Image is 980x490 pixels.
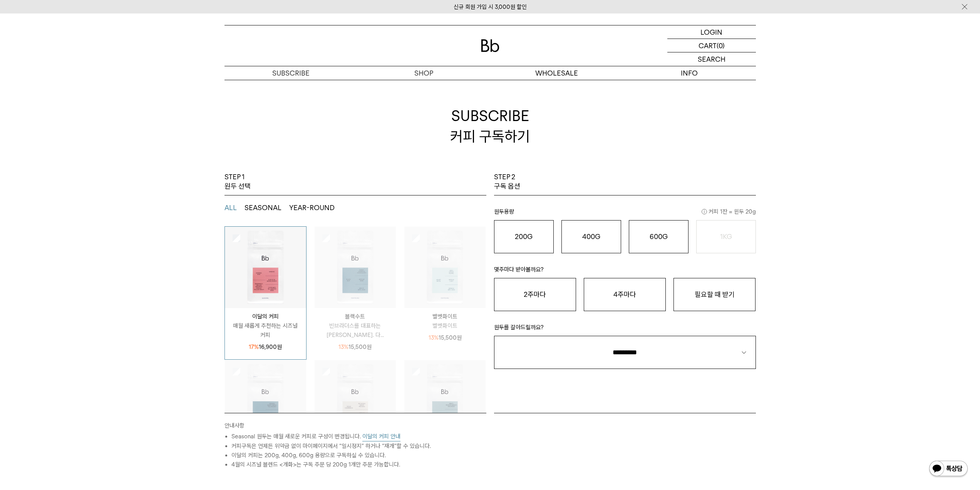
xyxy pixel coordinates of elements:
[404,227,486,308] img: 상품이미지
[225,227,306,308] img: 상품이미지
[225,321,306,340] p: 매월 새롭게 추천하는 시즈널 커피
[673,278,756,311] button: 필요할 때 받기
[224,80,756,172] h2: SUBSCRIBE 커피 구독하기
[717,39,725,52] p: (0)
[224,66,357,80] a: SUBSCRIBE
[224,421,486,432] p: 안내사항
[225,312,306,321] p: 이달의 커피
[698,52,725,66] p: SEARCH
[702,207,756,216] span: 커피 1잔 = 윈두 20g
[720,232,732,241] o: 1KG
[481,39,499,52] img: 로고
[582,232,600,241] o: 400G
[490,66,623,80] p: WHOLESALE
[494,323,756,336] p: 원두를 갈아드릴까요?
[224,203,237,212] button: ALL
[457,334,462,341] span: 원
[667,25,756,39] a: LOGIN
[404,312,486,321] p: 벨벳화이트
[429,334,439,341] span: 13%
[404,360,486,441] img: 상품이미지
[245,203,281,212] button: SEASONAL
[367,344,372,350] span: 원
[231,432,486,441] li: Seasonal 원두는 매월 새로운 커피로 구성이 변경됩니다.
[289,203,335,212] button: YEAR-ROUND
[315,227,396,308] img: 상품이미지
[629,220,689,253] button: 600G
[650,232,668,241] o: 600G
[494,172,520,191] p: STEP 2 구독 옵션
[699,39,717,52] p: CART
[315,321,396,340] p: 빈브라더스를 대표하는 [PERSON_NAME]. 다...
[584,278,666,311] button: 4주마다
[224,172,251,191] p: STEP 1 원두 선택
[928,460,968,478] img: 카카오톡 채널 1:1 채팅 버튼
[494,278,576,311] button: 2주마다
[338,344,348,350] span: 13%
[667,39,756,52] a: CART (0)
[231,451,486,460] li: 이달의 커피는 200g, 400g, 600g 용량으로 구독하실 수 있습니다.
[404,321,486,330] p: 벨벳화이트
[357,66,490,80] a: SHOP
[315,312,396,321] p: 블랙수트
[429,333,462,342] p: 15,500
[362,432,400,441] button: 이달의 커피 안내
[249,342,282,352] p: 16,900
[315,360,396,441] img: 상품이미지
[494,220,554,253] button: 200G
[696,220,756,253] button: 1KG
[515,232,533,241] o: 200G
[277,344,282,350] span: 원
[225,360,306,441] img: 상품이미지
[494,207,756,220] p: 원두용량
[623,66,756,80] p: INFO
[561,220,621,253] button: 400G
[231,460,486,469] li: 4월의 시즈널 블렌드 <개화>는 구독 주문 당 200g 1개만 주문 가능합니다.
[231,441,486,451] li: 커피구독은 언제든 위약금 없이 마이페이지에서 “일시정지” 하거나 “재개”할 수 있습니다.
[454,3,527,10] a: 신규 회원 가입 시 3,000원 할인
[700,25,722,39] p: LOGIN
[494,265,756,278] p: 몇주마다 받아볼까요?
[249,344,259,350] span: 17%
[338,342,372,352] p: 15,500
